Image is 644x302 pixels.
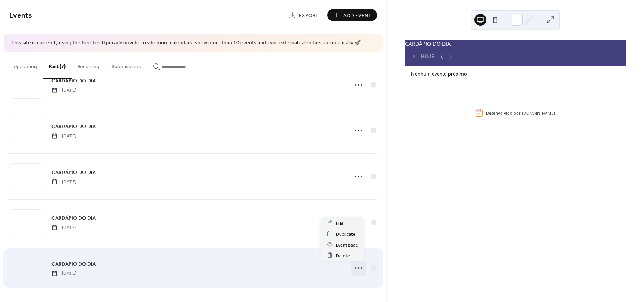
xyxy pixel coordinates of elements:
span: [DATE] [51,178,76,185]
div: CARDÁPIO DO DIA [405,40,626,48]
span: [DATE] [51,87,76,93]
div: Desenvolvido por [486,110,555,116]
span: Edit [336,219,344,227]
span: Event page [336,241,358,249]
span: Duplicate [336,230,356,238]
button: Recurring [72,52,105,78]
button: Submissions [105,52,147,78]
a: CARDÁPIO DO DIA [51,214,96,222]
a: CARDÁPIO DO DIA [51,168,96,177]
span: Export [299,12,319,19]
span: CARDÁPIO DO DIA [51,260,96,268]
span: Add Event [343,12,372,19]
span: [DATE] [51,224,76,231]
span: [DATE] [51,270,76,277]
span: [DATE] [51,133,76,139]
span: CARDÁPIO DO DIA [51,77,96,85]
span: CARDÁPIO DO DIA [51,168,96,176]
span: CARDÁPIO DO DIA [51,214,96,222]
a: CARDÁPIO DO DIA [51,122,96,131]
a: Export [283,9,324,21]
span: CARDÁPIO DO DIA [51,123,96,130]
a: CARDÁPIO DO DIA [51,260,96,268]
span: Delete [336,252,350,260]
span: Events [9,8,32,23]
a: CARDÁPIO DO DIA [51,76,96,85]
button: Past (7) [43,52,72,79]
a: Upgrade now [102,38,133,48]
span: This site is currently using the free tier. to create more calendars, show more than 10 events an... [11,39,361,47]
div: Nenhum evento próximo [411,71,620,78]
button: Add Event [327,9,377,21]
a: [DOMAIN_NAME] [522,110,555,116]
button: Upcoming [7,52,43,78]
